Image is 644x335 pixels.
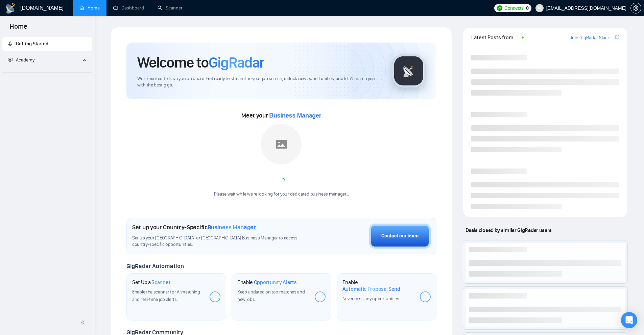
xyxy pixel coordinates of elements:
[151,279,170,286] span: Scanner
[269,112,321,119] span: Business Manager
[137,76,381,88] span: We're excited to have you on board. Get ready to streamline your job search, unlock new opportuni...
[497,5,502,11] img: upwork-logo.png
[537,6,542,10] span: user
[16,41,48,47] span: Getting Started
[241,112,321,119] span: Meet your
[369,224,431,249] button: Contact our team
[342,296,400,302] span: Never miss any opportunities.
[526,4,529,12] span: 0
[158,5,183,11] a: searchScanner
[16,57,34,63] span: Academy
[132,224,256,231] h1: Set up your Country-Specific
[210,191,353,198] div: Please wait while we're looking for your dedicated business manager...
[79,5,100,11] a: homeHome
[261,124,302,164] img: placeholder.png
[630,3,641,14] button: setting
[126,262,184,270] span: GigRadar Automation
[631,5,641,11] span: setting
[471,33,520,42] span: Latest Posts from the GigRadar Community
[2,37,92,51] li: Getting Started
[277,178,285,186] span: loading
[630,5,641,11] a: setting
[237,279,297,286] h1: Enable
[254,279,297,286] span: Opportunity Alerts
[570,34,614,42] a: Join GigRadar Slack Community
[342,279,414,292] h1: Enable
[80,319,87,326] span: double-left
[132,235,311,248] span: Set up your [GEOGRAPHIC_DATA] or [GEOGRAPHIC_DATA] Business Manager to access country-specific op...
[342,286,400,292] span: Automatic Proposal Send
[392,54,426,88] img: gigradar-logo.png
[137,53,264,72] h1: Welcome to
[237,289,305,302] span: Keep updated on top matches and new jobs.
[132,289,200,302] span: Enable the scanner for AI matching and real-time job alerts.
[381,232,419,240] div: Contact our team
[208,224,256,231] span: Business Manager
[5,3,16,14] img: logo
[8,41,13,46] span: rocket
[209,53,264,72] span: GigRadar
[615,34,619,40] span: export
[4,22,33,36] span: Home
[8,57,34,63] span: Academy
[132,279,170,286] h1: Set Up a
[504,4,525,12] span: Connects:
[463,224,554,236] span: Deals closed by similar GigRadar users
[615,34,619,41] a: export
[8,57,13,62] span: fund-projection-screen
[113,5,144,11] a: dashboardDashboard
[621,312,637,328] div: Open Intercom Messenger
